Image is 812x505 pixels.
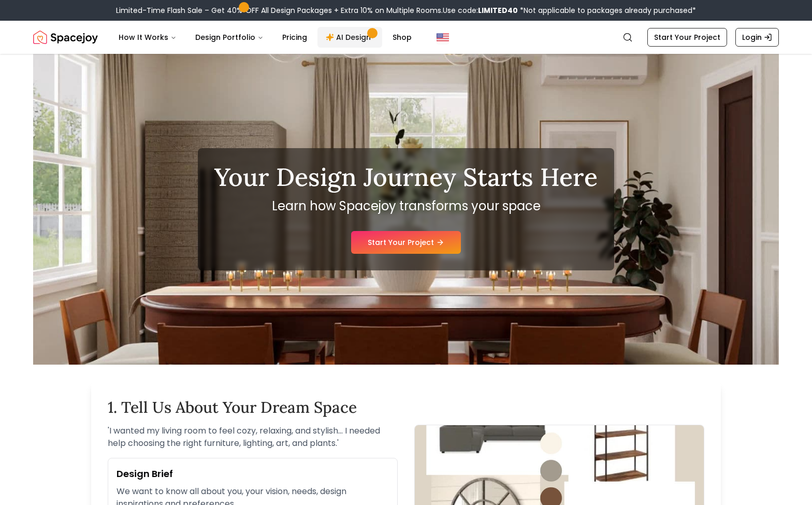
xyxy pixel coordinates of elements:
div: Limited-Time Flash Sale – Get 40% OFF All Design Packages + Extra 10% on Multiple Rooms. [116,5,696,16]
h2: 1. Tell Us About Your Dream Space [108,398,704,416]
h1: Your Design Journey Starts Here [214,165,598,190]
a: Shop [384,27,420,48]
p: Learn how Spacejoy transforms your space [214,198,598,214]
a: Pricing [274,27,315,48]
a: Login [735,28,779,47]
span: Use code: [443,5,518,16]
button: Design Portfolio [187,27,272,48]
b: LIMITED40 [478,5,518,16]
p: ' I wanted my living room to feel cozy, relaxing, and stylish... I needed help choosing the right... [108,425,398,450]
img: Spacejoy Logo [33,27,98,48]
button: How It Works [110,27,185,48]
a: Spacejoy [33,27,98,48]
a: Start Your Project [351,231,461,254]
a: Start Your Project [647,28,727,47]
nav: Main [110,27,420,48]
img: United States [437,31,449,44]
a: AI Design [317,27,382,48]
nav: Global [33,21,779,54]
span: *Not applicable to packages already purchased* [518,5,696,16]
h3: Design Brief [117,467,389,481]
